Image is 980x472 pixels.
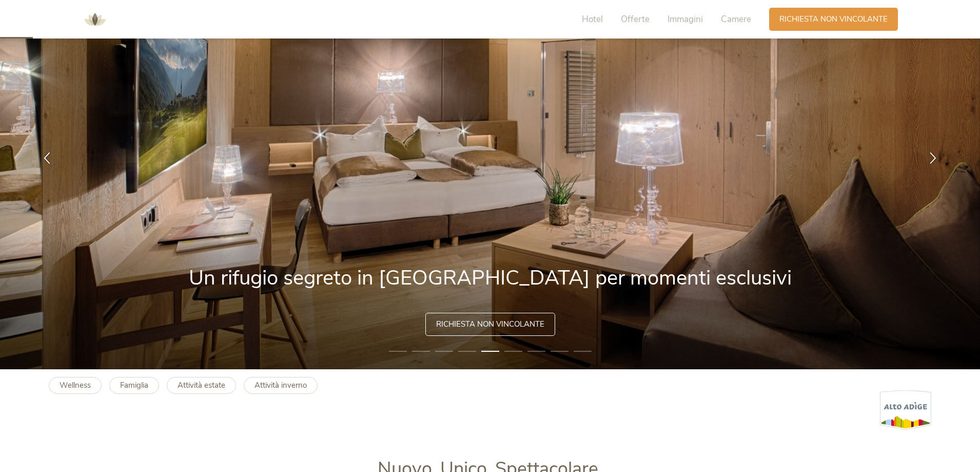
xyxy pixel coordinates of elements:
a: Wellness [49,377,102,394]
b: Wellness [60,380,91,390]
span: Offerte [621,13,650,25]
a: Attività inverno [244,377,318,394]
span: Richiesta non vincolante [779,14,888,25]
b: Attività estate [178,380,225,390]
span: Immagini [668,13,703,25]
b: Attività inverno [254,380,307,390]
span: Richiesta non vincolante [436,319,544,330]
b: Famiglia [120,380,148,390]
span: Camere [721,13,751,25]
img: Alto Adige [880,390,931,430]
a: AMONTI & LUNARIS Wellnessresort [80,15,110,23]
a: Famiglia [109,377,159,394]
span: Hotel [582,13,603,25]
a: Attività estate [167,377,236,394]
img: AMONTI & LUNARIS Wellnessresort [80,4,110,35]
